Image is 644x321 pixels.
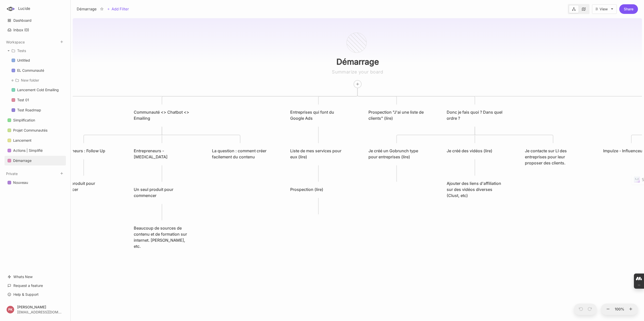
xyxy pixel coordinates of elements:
div: Donc je fais quoi ? Dans quel ordre ? [442,104,508,126]
div: Je créé des vidéos (lire) [447,148,503,154]
div: Workspace [5,45,66,167]
a: Projet Communautés [5,126,66,135]
div: La question : comment créer facilement du contenu [207,143,273,165]
div: Je créé des vidéos (lire) [442,143,508,159]
button: Inbox (0) [5,26,66,34]
div: Test 01 [17,97,29,103]
div: Communauté <> Chatbot <> Emailing [134,109,190,121]
div: Entreprises qui font du Google Ads [285,104,352,126]
a: Help & Support [5,290,66,299]
div: Test Roadmap [9,105,66,115]
a: Nouveau [5,178,66,187]
a: Simplification [5,115,66,125]
div: La question : comment créer facilement du contenu [212,148,269,160]
button: Lucide [6,4,64,13]
a: Untitled [9,56,66,65]
div: Tests [17,48,26,54]
div: Je contacte sur LI des entreprises pour leur proposer des clients. [520,143,586,171]
div: Private [5,176,66,189]
button: View [592,4,617,14]
div: Entreprises qui font du Google Ads [290,109,347,121]
div: New folder [9,76,66,85]
div: Untitled [17,57,30,63]
div: Lucide [18,6,56,11]
div: Entrepreneurs - [MEDICAL_DATA] [129,143,195,165]
div: Simplification [13,117,35,123]
div: Prospection (lire) [285,182,352,197]
div: Démarrage [77,6,97,12]
div: Entrepreneurs - [MEDICAL_DATA] [134,148,190,160]
button: PK[PERSON_NAME][EMAIL_ADDRESS][DOMAIN_NAME] [5,302,66,317]
div: Un seul produit pour commencer [51,176,117,197]
div: View [600,7,608,11]
div: Tests [5,46,66,55]
div: Ajouter des liens d'affiliation sur des vidéos diverses (Clust, etc) [442,176,508,203]
button: Add Filter [107,6,129,12]
div: [PERSON_NAME] [17,305,62,309]
span: Add Filter [110,6,129,12]
a: Actions | Simplifié [5,146,66,155]
div: Liste de mes services pour eux (lire) [285,143,352,165]
div: Test Roadmap [17,107,41,113]
div: Entrepreneurs : Follow Up [51,143,117,159]
div: Ajouter des liens d'affiliation sur des vidéos diverses (Clust, etc) [447,180,503,199]
div: Liste de mes services pour eux (lire) [290,148,347,160]
a: Dashboard [5,16,66,25]
div: Beaucoup de sources de contenu et de formation sur internet. [PERSON_NAME], etc. [129,220,195,254]
a: EL Communauté [9,66,66,75]
button: 100% [613,304,626,315]
div: Un seul produit pour commencer [56,180,112,192]
div: Entrepreneurs : Follow Up [56,148,112,154]
a: Lancement Cold Emailing [9,85,66,95]
div: Projet Communautés [13,127,47,133]
div: EL Communauté [17,67,44,73]
button: Private [6,171,18,176]
div: Un seul produit pour commencer [129,182,195,203]
div: [EMAIL_ADDRESS][DOMAIN_NAME] [17,310,62,314]
div: New folder [21,77,39,83]
a: Whats New [5,272,66,282]
div: Prospection (lire) [290,186,347,192]
div: Je créé un Gobrunch type pour entreprises (lire) [364,143,430,165]
div: Communauté <> Chatbot <> Emailing [129,104,195,126]
div: Démarrage [5,156,66,166]
div: Un seul produit pour commencer [134,186,190,199]
a: Test Roadmap [9,105,66,115]
div: Nouveau [5,178,66,188]
a: Request a feature [5,281,66,290]
button: Workspace [6,40,25,44]
a: Démarrage [5,156,66,165]
div: Nouveau [13,180,28,186]
div: Je contacte sur LI des entreprises pour leur proposer des clients. [525,148,581,166]
a: Test 01 [9,95,66,105]
div: Démarrage [13,158,32,164]
div: Je créé un Gobrunch type pour entreprises (lire) [368,148,425,160]
div: PK [7,306,14,313]
div: Actions | Simplifié [13,147,43,154]
a: Lancement [5,136,66,145]
div: Beaucoup de sources de contenu et de formation sur internet. [PERSON_NAME], etc. [134,225,190,249]
div: Lancement [5,136,66,145]
div: Prospection "J'ai une liste de clients" (lire) [364,104,430,126]
button: Share [619,4,638,14]
div: Donc je fais quoi ? Dans quel ordre ? [447,109,503,121]
div: Lancement [13,137,32,143]
div: Lancement Cold Emailing [17,87,59,93]
div: Prospection "J'ai une liste de clients" (lire) [368,109,425,121]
